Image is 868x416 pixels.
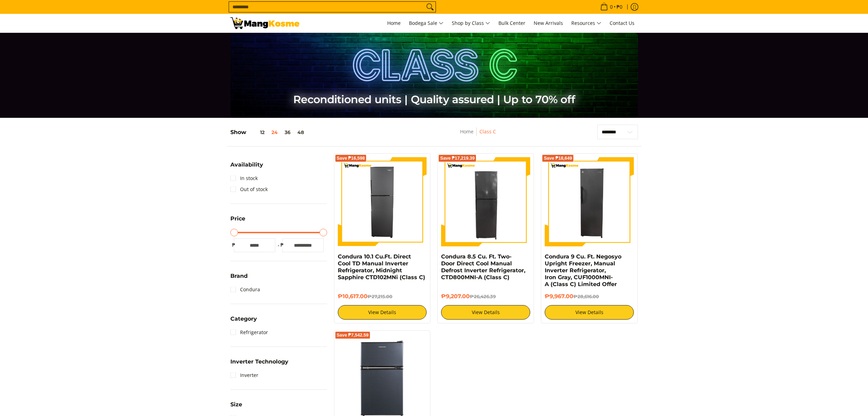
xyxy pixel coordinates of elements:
[230,17,299,29] img: Class C Home &amp; Business Appliances: Up to 70% Off l Mang Kosme
[545,305,634,320] a: View Details
[368,294,392,299] del: ₱27,215.00
[230,242,237,248] span: ₱
[279,242,286,248] span: ₱
[387,20,401,26] span: Home
[230,284,260,295] a: Condura
[230,273,248,279] span: Brand
[418,127,538,143] nav: Breadcrumbs
[230,402,242,413] summary: Open
[498,20,525,26] span: Bulk Center
[452,19,490,28] span: Shop by Class
[571,19,601,28] span: Resources
[230,216,245,227] summary: Open
[598,3,624,11] span: •
[544,156,572,160] span: Save ₱18,649
[230,359,288,365] span: Inverter Technology
[230,402,242,407] span: Size
[230,129,307,136] h5: Show
[230,327,268,338] a: Refrigerator
[230,162,263,168] span: Availability
[479,128,496,135] a: Class C
[230,173,258,184] a: In stock
[230,359,288,370] summary: Open
[545,157,634,246] img: Condura 9 Cu. Ft. Negosyo Upright Freezer, Manual Inverter Refrigerator, Iron Gray, CUF1000MNI-A ...
[460,128,474,135] a: Home
[230,162,263,173] summary: Open
[534,20,563,26] span: New Arrivals
[530,14,566,32] a: New Arrivals
[441,253,525,281] a: Condura 8.5 Cu. Ft. Two-Door Direct Cool Manual Defrost Inverter Refrigerator, CTD800MNI-A (Class C)
[338,157,427,246] img: Condura 10.1 Cu.Ft. Direct Cool TD Manual Inverter Refrigerator, Midnight Sapphire CTD102MNi (Cla...
[545,253,621,287] a: Condura 9 Cu. Ft. Negosyo Upright Freezer, Manual Inverter Refrigerator, Iron Gray, CUF1000MNI-A ...
[441,305,530,320] a: View Details
[606,14,638,32] a: Contact Us
[230,216,245,221] span: Price
[425,2,436,12] button: Search
[384,14,404,32] a: Home
[230,316,257,327] summary: Open
[230,273,248,284] summary: Open
[230,316,257,322] span: Category
[440,156,475,160] span: Save ₱17,219.39
[545,293,634,300] h6: ₱9,967.00
[441,157,530,246] img: Condura 8.5 Cu. Ft. Two-Door Direct Cool Manual Defrost Inverter Refrigerator, CTD800MNI-A (Class C)
[268,130,281,135] button: 24
[441,293,530,300] h6: ₱9,207.00
[470,294,496,299] del: ₱26,426.39
[337,156,365,160] span: Save ₱16,598
[448,14,494,32] a: Shop by Class
[294,130,307,135] button: 48
[338,293,427,300] h6: ₱10,617.00
[495,14,529,32] a: Bulk Center
[406,14,447,32] a: Bodega Sale
[338,253,425,281] a: Condura 10.1 Cu.Ft. Direct Cool TD Manual Inverter Refrigerator, Midnight Sapphire CTD102MNi (Cla...
[281,130,294,135] button: 36
[338,305,427,320] a: View Details
[568,14,605,32] a: Resources
[409,19,443,28] span: Bodega Sale
[230,184,268,195] a: Out of stock
[610,20,635,26] span: Contact Us
[609,4,614,9] span: 0
[337,333,369,337] span: Save ₱7,542.59
[230,370,258,381] a: Inverter
[306,14,638,32] nav: Main Menu
[246,130,268,135] button: 12
[616,4,623,9] span: ₱0
[573,294,599,299] del: ₱28,616.00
